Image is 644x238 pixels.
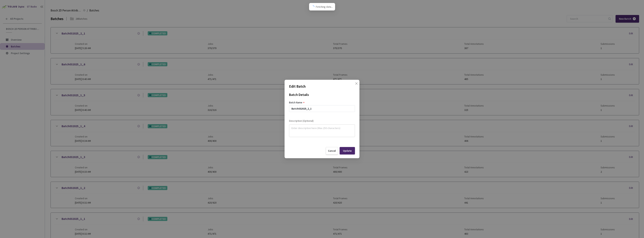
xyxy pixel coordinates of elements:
div: Batch Details [289,92,355,97]
span: close [355,82,358,93]
div: Batch Name [289,100,302,104]
div: Update [343,149,352,152]
button: Close [351,82,357,88]
span: Fetching data... [316,5,333,9]
span: Description (Optional) [289,119,314,122]
p: Edit Batch [289,84,355,89]
div: Cancel [328,149,336,152]
span: loading [311,5,314,8]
